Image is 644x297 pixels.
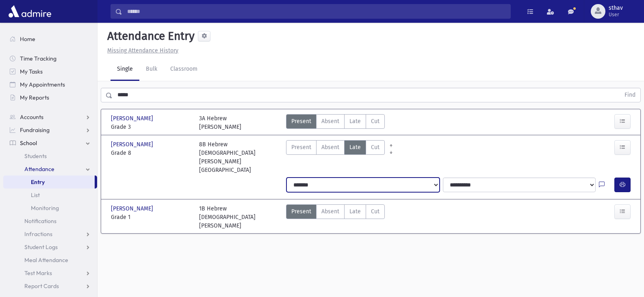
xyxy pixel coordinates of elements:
[3,150,97,163] a: Students
[111,114,155,123] span: [PERSON_NAME]
[20,55,56,62] span: Time Tracking
[20,68,43,75] span: My Tasks
[286,140,385,174] div: AttTypes
[620,88,640,102] button: Find
[139,58,164,81] a: Bulk
[24,256,68,264] span: Meal Attendance
[20,139,37,147] span: School
[24,282,59,290] span: Report Cards
[286,114,385,131] div: AttTypes
[349,117,361,126] span: Late
[371,117,379,126] span: Cut
[286,204,385,230] div: AttTypes
[20,126,50,134] span: Fundraising
[199,114,241,131] div: 3A Hebrew [PERSON_NAME]
[3,52,97,65] a: Time Tracking
[31,204,59,212] span: Monitoring
[3,111,97,124] a: Accounts
[609,11,623,18] span: User
[20,113,43,121] span: Accounts
[3,215,97,228] a: Notifications
[291,207,311,216] span: Present
[199,204,279,230] div: 1B Hebrew [DEMOGRAPHIC_DATA][PERSON_NAME]
[291,117,311,126] span: Present
[20,94,49,101] span: My Reports
[3,65,97,78] a: My Tasks
[3,33,97,46] a: Home
[609,5,623,11] span: sthav
[3,280,97,293] a: Report Cards
[111,123,191,131] span: Grade 3
[24,217,56,225] span: Notifications
[3,163,97,176] a: Attendance
[371,207,379,216] span: Cut
[3,254,97,267] a: Meal Attendance
[31,178,45,186] span: Entry
[3,78,97,91] a: My Appointments
[3,91,97,104] a: My Reports
[3,202,97,215] a: Monitoring
[24,269,52,277] span: Test Marks
[111,58,139,81] a: Single
[164,58,204,81] a: Classroom
[20,81,65,88] span: My Appointments
[20,35,35,43] span: Home
[291,143,311,152] span: Present
[3,189,97,202] a: List
[7,3,53,20] img: AdmirePro
[349,207,361,216] span: Late
[321,117,339,126] span: Absent
[321,207,339,216] span: Absent
[3,267,97,280] a: Test Marks
[321,143,339,152] span: Absent
[122,4,510,19] input: Search
[107,47,178,54] u: Missing Attendance History
[24,243,58,251] span: Student Logs
[3,137,97,150] a: School
[111,149,191,157] span: Grade 8
[31,191,40,199] span: List
[3,241,97,254] a: Student Logs
[199,140,279,174] div: 8B Hebrew [DEMOGRAPHIC_DATA][PERSON_NAME][GEOGRAPHIC_DATA]
[371,143,379,152] span: Cut
[3,176,95,189] a: Entry
[349,143,361,152] span: Late
[111,213,191,221] span: Grade 1
[111,140,155,149] span: [PERSON_NAME]
[111,204,155,213] span: [PERSON_NAME]
[24,230,52,238] span: Infractions
[24,152,47,160] span: Students
[104,47,178,54] a: Missing Attendance History
[3,228,97,241] a: Infractions
[24,165,54,173] span: Attendance
[3,124,97,137] a: Fundraising
[104,29,195,43] h5: Attendance Entry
